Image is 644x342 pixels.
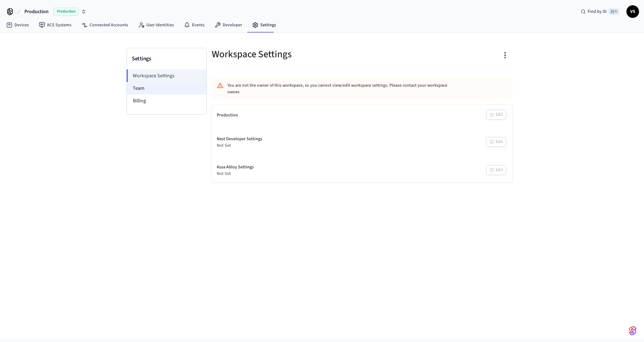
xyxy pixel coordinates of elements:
a: Devices [1,19,34,31]
button: VS [626,5,639,18]
a: Developer [210,19,247,31]
li: Workspace Settings [127,69,206,82]
li: Team [127,82,206,94]
div: You are not the owner of this workspace, so you cannot view/edit workspace settings. Please conta... [227,80,460,98]
span: Find by ID [588,8,607,15]
div: Production [217,112,238,119]
div: Nest Developer Settings [217,136,262,142]
div: Find by ID⌘ K [576,6,624,17]
img: SeamLogoGradient.69752ec5.svg [629,326,636,336]
a: ACS Systems [34,19,76,31]
div: Not Set [217,142,262,149]
span: Production [54,8,79,16]
a: Settings [247,19,281,31]
span: ⌘ K [609,8,619,15]
a: Connected Accounts [76,19,133,31]
div: Not Set [217,171,254,177]
h3: Settings [132,54,201,63]
div: Assa Abloy Settings [217,164,254,171]
span: Production [24,8,49,15]
a: User Identities [133,19,179,31]
a: Events [179,19,210,31]
li: Billing [127,94,206,107]
h5: Workspace Settings [212,48,358,61]
span: VS [627,6,638,17]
